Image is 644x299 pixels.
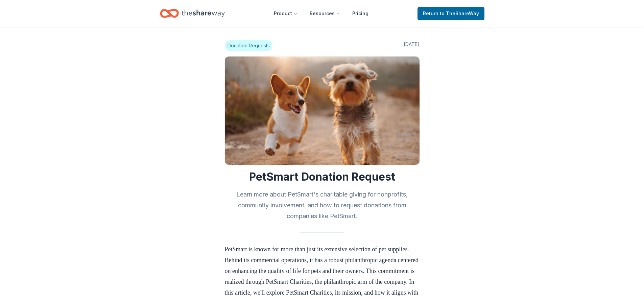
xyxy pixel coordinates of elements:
a: Pricing [347,7,374,20]
span: Donation Requests [225,40,272,51]
a: Home [160,5,225,21]
span: Return [423,9,479,18]
span: to TheShareWay [440,10,479,16]
img: Image for PetSmart Donation Request [225,56,420,165]
button: Resources [304,7,345,20]
h2: Learn more about PetSmart's charitable giving for nonprofits, community involvement, and how to r... [225,189,420,222]
h1: PetSmart Donation Request [225,170,420,184]
button: Product [268,7,303,20]
nav: Main [268,5,374,21]
a: Returnto TheShareWay [418,7,484,20]
span: [DATE] [404,40,420,51]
